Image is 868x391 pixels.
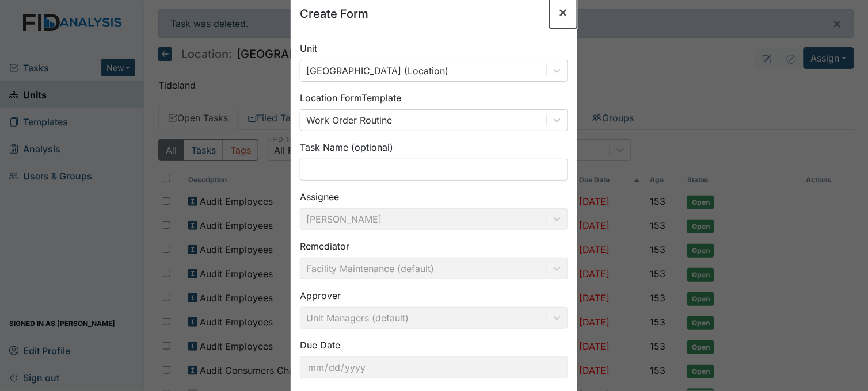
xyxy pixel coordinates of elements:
h5: Create Form [300,5,368,22]
div: Work Order Routine [306,113,392,127]
label: Due Date [300,338,340,352]
div: [GEOGRAPHIC_DATA] (Location) [306,64,448,78]
label: Assignee [300,190,339,204]
label: Location Form Template [300,91,401,105]
label: Approver [300,289,341,302]
span: × [559,3,568,20]
label: Task Name (optional) [300,140,393,154]
label: Remediator [300,239,349,253]
label: Unit [300,41,317,55]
